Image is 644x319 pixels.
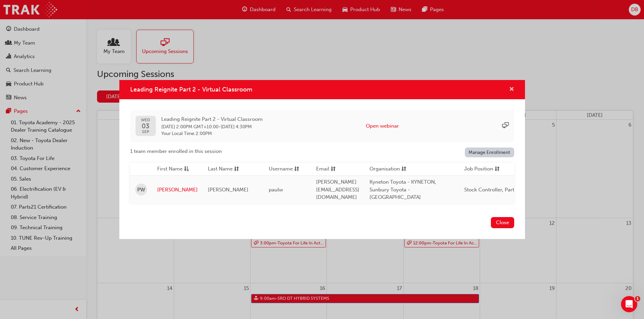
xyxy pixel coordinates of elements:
a: Manage Enrollment [465,148,514,157]
span: Leading Reignite Part 2 - Virtual Classroom [130,86,252,93]
span: Job Position [464,165,493,174]
span: WED [141,118,150,122]
button: Emailsorting-icon [316,165,353,174]
span: [PERSON_NAME][EMAIL_ADDRESS][DOMAIN_NAME] [316,179,359,200]
button: First Nameasc-icon [157,165,194,174]
span: 1 [635,296,640,301]
button: cross-icon [509,85,514,94]
span: sorting-icon [495,165,500,174]
span: 03 Sep 2025 4:30PM [221,124,252,130]
span: [PERSON_NAME] [208,187,248,193]
span: First Name [157,165,183,174]
span: Kyneton Toyota - KYNETON, Sunbury Toyota - [GEOGRAPHIC_DATA] [369,179,436,200]
iframe: Intercom live chat [621,296,637,312]
span: Your Local Time : 2:00PM [161,131,263,137]
button: Organisationsorting-icon [369,165,407,174]
span: 03 Sep 2025 2:00PM GMT+10:00 [161,124,218,130]
button: Last Namesorting-icon [208,165,245,174]
span: sessionType_ONLINE_URL-icon [502,122,509,130]
a: [PERSON_NAME] [157,186,198,194]
span: cross-icon [509,87,514,93]
span: sorting-icon [294,165,299,174]
span: 03 [141,123,150,130]
span: Email [316,165,329,174]
span: asc-icon [184,165,189,174]
span: 1 team member enrolled in this session [130,148,222,155]
button: Job Positionsorting-icon [464,165,501,174]
span: sorting-icon [331,165,336,174]
span: Username [269,165,293,174]
span: sorting-icon [234,165,239,174]
button: Close [491,217,514,228]
span: Leading Reignite Part 2 - Virtual Classroom [161,115,263,123]
div: - [161,115,263,137]
button: Usernamesorting-icon [269,165,306,174]
span: paulw [269,187,283,193]
span: sorting-icon [401,165,406,174]
span: SEP [141,130,150,134]
span: Last Name [208,165,233,174]
button: Open webinar [366,122,399,130]
span: Organisation [369,165,400,174]
div: Leading Reignite Part 2 - Virtual Classroom [119,80,525,239]
span: PW [137,186,145,194]
span: Stock Controller, Parts Manager [464,187,539,193]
